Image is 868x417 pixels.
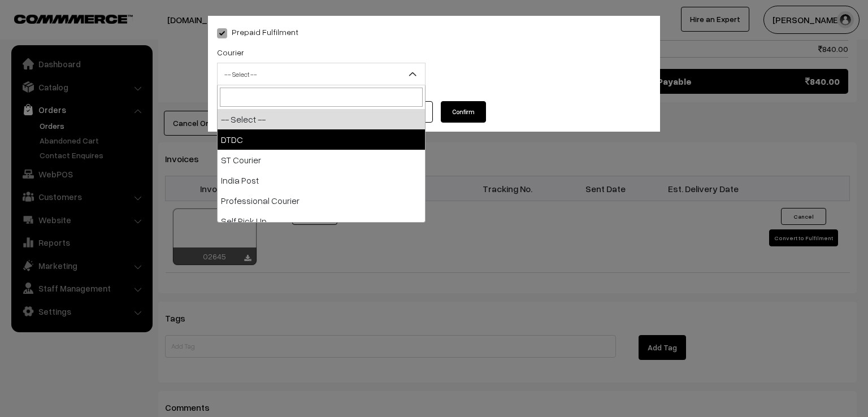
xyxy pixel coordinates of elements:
[218,170,425,190] li: India Post
[218,109,425,129] li: -- Select --
[441,101,486,123] button: Confirm
[218,211,425,231] li: Self Pick Up
[218,64,425,84] span: -- Select --
[217,46,244,58] label: Courier
[218,150,425,170] li: ST Courier
[218,190,425,211] li: Professional Courier
[217,26,298,38] label: Prepaid Fulfilment
[218,129,425,150] li: DTDC
[217,63,426,85] span: -- Select --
